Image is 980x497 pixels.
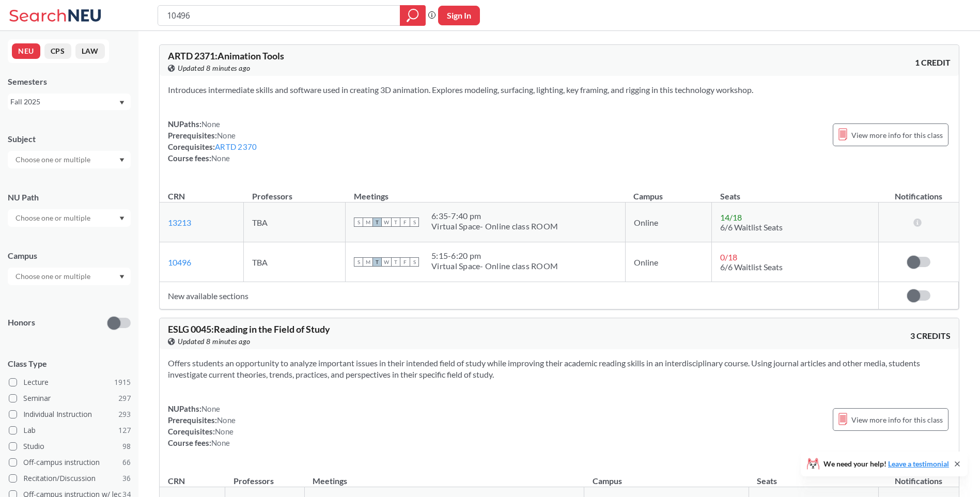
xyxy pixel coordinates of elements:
[122,473,131,484] span: 36
[168,50,284,61] span: ARTD 2371 : Animation Tools
[584,465,749,487] th: Campus
[8,76,131,87] div: Semesters
[118,425,131,436] span: 127
[9,408,131,421] label: Individual Instruction
[168,218,191,227] a: 13213
[10,96,118,107] div: Fall 2025
[400,5,426,26] div: magnifying glass
[749,465,879,487] th: Seats
[8,151,131,168] div: Dropdown arrow
[410,257,419,267] span: S
[10,153,97,166] input: Choose one or multiple
[431,221,558,231] div: Virtual Space- Online class ROOM
[114,377,131,388] span: 1915
[160,282,879,309] td: New available sections
[215,142,257,151] a: ARTD 2370
[823,460,949,468] span: We need your help!
[201,404,220,413] span: None
[625,242,712,282] td: Online
[9,440,131,453] label: Studio
[9,392,131,405] label: Seminar
[346,180,625,203] th: Meetings
[915,57,951,68] span: 1 CREDIT
[178,336,251,347] span: Updated 8 minutes ago
[720,222,783,232] span: 6/6 Waitlist Seats
[168,257,191,267] a: 10496
[166,7,393,24] input: Class, professor, course number, "phrase"
[119,158,125,162] svg: Dropdown arrow
[9,376,131,389] label: Lecture
[391,257,400,267] span: T
[625,180,712,203] th: Campus
[382,218,391,227] span: W
[122,441,131,452] span: 98
[8,209,131,227] div: Dropdown arrow
[168,403,236,448] div: NUPaths: Prerequisites: Corequisites: Course fees:
[410,218,419,227] span: S
[720,212,742,222] span: 14 / 18
[8,358,131,369] span: Class Type
[244,203,346,242] td: TBA
[8,317,35,329] p: Honors
[118,409,131,420] span: 293
[244,242,346,282] td: TBA
[910,330,951,341] span: 3 CREDITS
[168,84,951,96] section: Introduces intermediate skills and software used in creating 3D animation. Explores modeling, sur...
[400,218,410,227] span: F
[118,393,131,404] span: 297
[122,457,131,468] span: 66
[75,43,105,59] button: LAW
[44,43,71,59] button: CPS
[244,180,346,203] th: Professors
[168,118,257,164] div: NUPaths: Prerequisites: Corequisites: Course fees:
[9,456,131,469] label: Off-campus instruction
[211,438,230,447] span: None
[168,358,951,380] section: Offers students an opportunity to analyze important issues in their intended field of study while...
[372,257,382,267] span: T
[201,119,220,129] span: None
[354,257,363,267] span: S
[8,133,131,145] div: Subject
[9,472,131,485] label: Recitation/Discussion
[168,323,330,335] span: ESLG 0045 : Reading in the Field of Study
[304,465,584,487] th: Meetings
[211,153,230,163] span: None
[363,218,372,227] span: M
[12,43,40,59] button: NEU
[888,459,949,468] a: Leave a testimonial
[217,415,236,425] span: None
[851,129,943,142] span: View more info for this class
[720,262,783,272] span: 6/6 Waitlist Seats
[431,251,558,261] div: 5:15 - 6:20 pm
[217,131,236,140] span: None
[438,6,480,25] button: Sign In
[10,270,97,283] input: Choose one or multiple
[215,427,234,436] span: None
[625,203,712,242] td: Online
[407,8,419,23] svg: magnifying glass
[119,101,125,105] svg: Dropdown arrow
[168,191,185,202] div: CRN
[9,424,131,437] label: Lab
[119,216,125,221] svg: Dropdown arrow
[372,218,382,227] span: T
[8,94,131,110] div: Fall 2025Dropdown arrow
[879,180,959,203] th: Notifications
[8,192,131,203] div: NU Path
[8,250,131,261] div: Campus
[431,261,558,271] div: Virtual Space- Online class ROOM
[851,413,943,426] span: View more info for this class
[400,257,410,267] span: F
[382,257,391,267] span: W
[225,465,305,487] th: Professors
[178,63,251,74] span: Updated 8 minutes ago
[168,475,185,487] div: CRN
[119,275,125,279] svg: Dropdown arrow
[720,252,737,262] span: 0 / 18
[431,211,558,221] div: 6:35 - 7:40 pm
[10,212,97,224] input: Choose one or multiple
[712,180,879,203] th: Seats
[391,218,400,227] span: T
[354,218,363,227] span: S
[8,268,131,285] div: Dropdown arrow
